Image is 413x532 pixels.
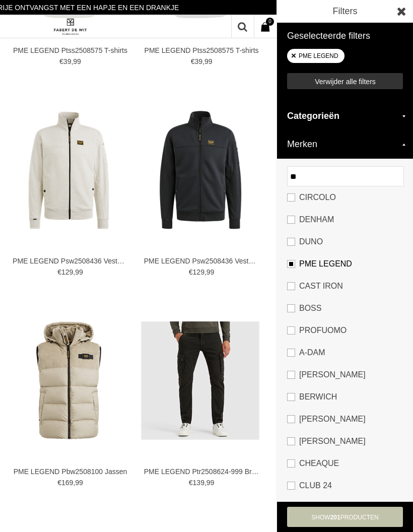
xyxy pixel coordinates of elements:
a: Berwich [287,386,403,408]
a: [PERSON_NAME] [287,364,403,386]
a: Verwijder alle filters [287,73,403,89]
a: Desoto [287,497,403,519]
span: 201 [330,514,340,521]
a: Circolo [287,186,403,209]
h3: Geselecteerde filters [287,30,403,41]
a: Duno [287,231,403,253]
a: Cheaque [287,452,403,475]
a: [PERSON_NAME] [287,430,403,452]
a: show201Producten [287,507,403,527]
img: Fabert de Wit [52,18,88,35]
span: 0 [266,18,274,26]
a: CAST IRON [287,275,403,297]
a: PROFUOMO [287,319,403,342]
a: [PERSON_NAME] [287,408,403,430]
h2: Merken [277,130,413,159]
a: PME LEGEND [291,49,338,63]
a: Club 24 [287,475,403,497]
a: DENHAM [287,209,403,231]
span: show Producten [311,514,378,521]
a: PME LEGEND [287,253,403,275]
h2: Categorieën [277,102,413,130]
a: A-DAM [287,342,403,364]
a: BOSS [287,297,403,319]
